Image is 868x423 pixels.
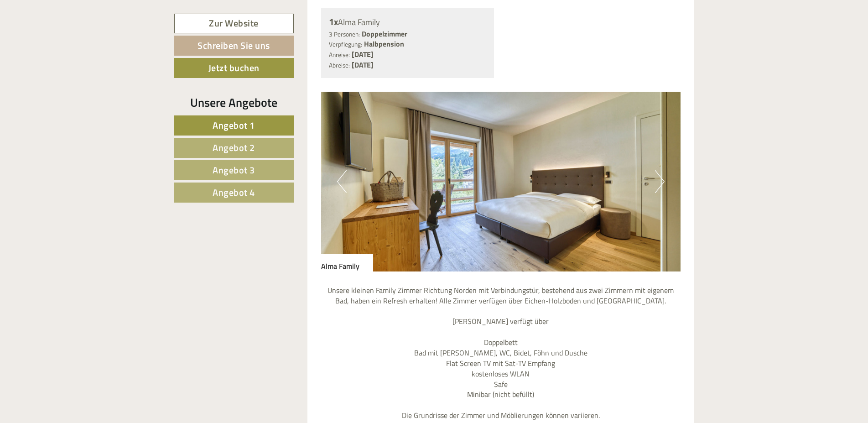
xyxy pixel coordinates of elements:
a: Zur Website [174,14,294,33]
span: Angebot 3 [213,163,255,177]
span: Angebot 4 [213,185,255,199]
img: image [321,92,681,272]
small: 15:07 [14,44,141,51]
small: Abreise: [329,61,350,70]
span: Angebot 1 [213,118,255,132]
small: Verpflegung: [329,40,362,49]
button: Next [655,170,665,193]
div: Unsere Angebote [174,94,294,111]
b: [DATE] [352,59,374,70]
b: [DATE] [352,49,374,60]
b: 1x [329,15,338,29]
div: Alma Family [321,254,373,272]
b: Halbpension [364,38,404,49]
button: Senden [301,236,359,256]
span: Angebot 2 [213,141,255,155]
a: Schreiben Sie uns [174,36,294,56]
div: [GEOGRAPHIC_DATA] [14,26,141,34]
div: Alma Family [329,16,486,29]
small: 3 Personen: [329,30,360,39]
small: Anreise: [329,50,350,59]
p: Unsere kleinen Family Zimmer Richtung Norden mit Verbindungstür, bestehend aus zwei Zimmern mit e... [321,285,681,421]
div: [DATE] [164,7,196,22]
div: Guten Tag, wie können wir Ihnen helfen? [7,25,146,52]
a: Jetzt buchen [174,58,294,78]
button: Previous [337,170,347,193]
b: Doppelzimmer [362,28,407,39]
